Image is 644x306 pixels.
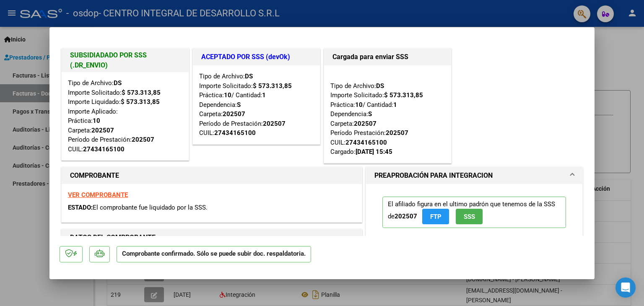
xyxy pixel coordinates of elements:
strong: DS [114,79,122,87]
strong: $ 573.313,85 [121,98,160,106]
div: 27434165100 [345,138,387,148]
strong: COMPROBANTE [70,171,119,179]
span: SSS [464,213,475,220]
div: Tipo de Archivo: Importe Solicitado: Práctica: / Cantidad: Dependencia: Carpeta: Período de Prest... [199,72,314,138]
strong: 202507 [91,127,114,134]
div: Tipo de Archivo: Importe Solicitado: Importe Liquidado: Importe Aplicado: Práctica: Carpeta: Perí... [68,78,182,154]
p: El afiliado figura en el ultimo padrón que tenemos de la SSS de [382,197,566,228]
div: 27434165100 [214,128,256,138]
strong: 202507 [263,120,286,127]
h1: SUBSIDIADADO POR SSS (.DR_ENVIO) [70,50,180,70]
strong: 10 [93,117,100,124]
strong: $ 573.313,85 [253,82,292,90]
h1: ACEPTADO POR SSS (devOk) [201,52,312,62]
strong: $ 573.313,85 [384,91,423,99]
span: El comprobante fue liquidado por la SSS. [93,204,208,211]
strong: S [368,110,372,118]
strong: S [237,101,241,109]
strong: 1 [262,91,266,99]
mat-expansion-panel-header: PREAPROBACIÓN PARA INTEGRACION [366,167,582,184]
div: Tipo de Archivo: Importe Solicitado: Práctica: / Cantidad: Dependencia: Carpeta: Período Prestaci... [330,72,445,157]
strong: 202507 [386,129,408,137]
strong: 1 [393,101,397,109]
strong: DATOS DEL COMPROBANTE [70,233,156,241]
strong: $ 573.313,85 [122,89,161,96]
span: ESTADO: [68,204,93,211]
button: FTP [422,209,449,224]
a: VER COMPROBANTE [68,191,128,199]
p: Comprobante confirmado. Sólo se puede subir doc. respaldatoria. [117,246,311,262]
strong: 10 [355,101,363,109]
h1: PREAPROBACIÓN PARA INTEGRACION [374,171,493,181]
strong: 202507 [354,120,377,127]
strong: [DATE] 15:45 [356,148,392,156]
strong: 202507 [132,136,154,143]
strong: 10 [224,91,231,99]
strong: DS [376,82,384,90]
strong: DS [245,73,253,80]
strong: 202507 [395,213,417,220]
span: FTP [430,213,441,220]
button: SSS [456,209,483,224]
strong: 202507 [223,110,245,118]
div: Open Intercom Messenger [615,277,636,298]
div: 27434165100 [83,145,125,154]
h1: Cargada para enviar SSS [332,52,443,62]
